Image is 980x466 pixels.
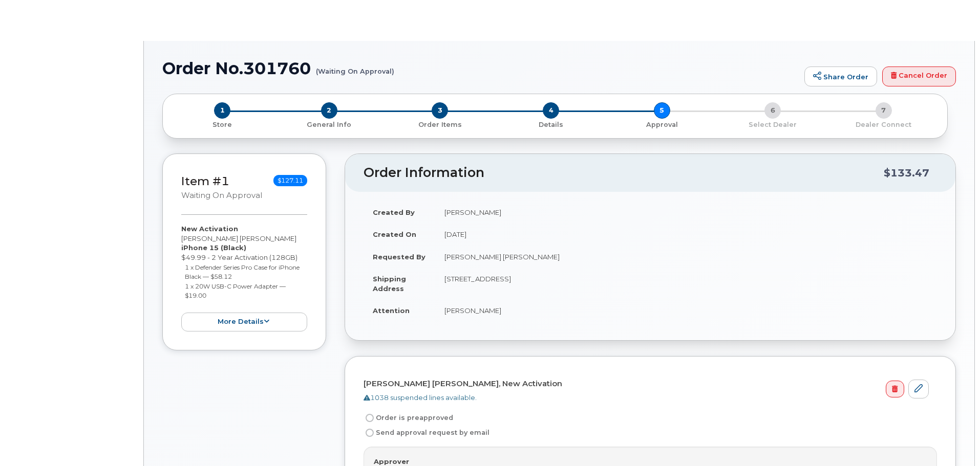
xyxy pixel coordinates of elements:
[162,59,799,77] h1: Order No.301760
[364,166,884,180] h2: Order Information
[181,313,307,331] button: more details
[274,119,385,129] a: 2 General Info
[185,282,286,300] small: 1 x 20W USB-C Power Adapter — $19.00
[366,414,374,422] input: Order is preapproved
[500,120,603,129] p: Details
[181,224,307,331] div: [PERSON_NAME] [PERSON_NAME] $49.99 - 2 Year Activation (128GB)
[389,120,492,129] p: Order Items
[385,119,496,129] a: 3 Order Items
[278,120,381,129] p: General Info
[435,201,937,224] td: [PERSON_NAME]
[181,174,229,188] a: Item #1
[435,299,937,322] td: [PERSON_NAME]
[373,230,416,238] strong: Created On
[373,306,410,315] strong: Attention
[185,263,300,281] small: 1 x Defender Series Pro Case for iPhone Black — $58.12
[321,102,337,119] span: 2
[804,66,877,87] a: Share Order
[181,191,262,200] small: Waiting On Approval
[373,275,406,293] strong: Shipping Address
[366,429,374,437] input: Send approval request by email
[543,102,559,119] span: 4
[435,268,937,299] td: [STREET_ADDRESS]
[432,102,448,119] span: 3
[373,208,415,216] strong: Created By
[364,393,929,403] div: 1038 suspended lines available.
[214,102,230,119] span: 1
[435,246,937,268] td: [PERSON_NAME] [PERSON_NAME]
[882,66,956,87] a: Cancel Order
[175,120,270,129] p: Store
[181,225,238,233] strong: New Activation
[273,175,307,186] span: $127.11
[364,412,453,424] label: Order is preapproved
[496,119,607,129] a: 4 Details
[435,223,937,246] td: [DATE]
[316,59,394,75] small: (Waiting On Approval)
[364,380,929,388] h4: [PERSON_NAME] [PERSON_NAME], New Activation
[181,243,246,252] strong: iPhone 15 (Black)
[884,163,929,183] div: $133.47
[373,253,425,261] strong: Requested By
[364,427,489,439] label: Send approval request by email
[171,119,274,129] a: 1 Store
